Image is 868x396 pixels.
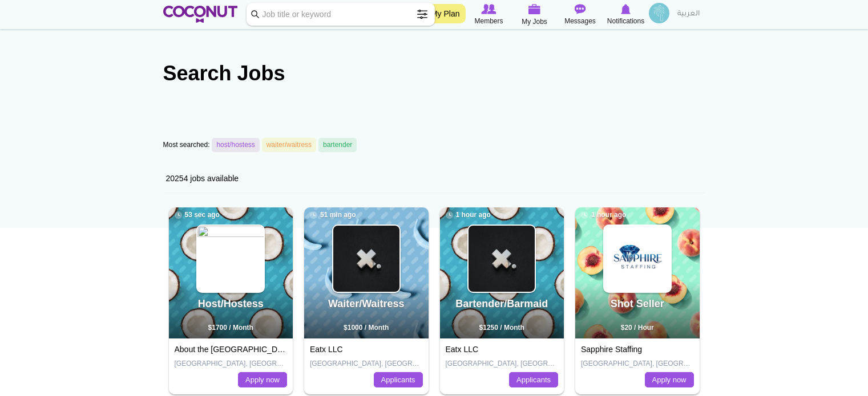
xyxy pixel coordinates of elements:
[208,324,253,332] span: $1700 / Month
[446,345,479,354] a: Eatx LLC
[310,210,356,220] span: 51 min ago
[528,4,541,14] img: My Jobs
[175,210,220,220] span: 53 sec ago
[672,3,705,26] a: العربية
[581,359,694,369] p: [GEOGRAPHIC_DATA], [GEOGRAPHIC_DATA]
[466,3,512,27] a: Browse Members Members
[512,3,558,27] a: My Jobs My Jobs
[522,16,547,27] span: My Jobs
[175,359,288,369] p: [GEOGRAPHIC_DATA], [GEOGRAPHIC_DATA]
[446,359,559,369] p: [GEOGRAPHIC_DATA], [GEOGRAPHIC_DATA]
[575,4,586,14] img: Messages
[247,3,435,26] input: Job title or keyword
[310,359,423,369] p: [GEOGRAPHIC_DATA], [GEOGRAPHIC_DATA]
[374,372,423,388] a: Applicants
[621,324,654,332] span: $20 / Hour
[564,15,596,27] span: Messages
[198,298,264,309] a: Host/Hostess
[238,372,287,388] a: Apply now
[344,324,389,332] span: $1000 / Month
[603,3,649,27] a: Notifications Notifications
[558,3,603,27] a: Messages Messages
[163,60,705,87] h2: Search Jobs
[607,15,644,27] span: Notifications
[455,298,548,309] a: Bartender/Barmaid
[163,164,705,193] div: 20254 jobs available
[479,324,524,332] span: $1250 / Month
[262,138,316,152] a: waiter/waitress
[481,4,496,14] img: Browse Members
[163,6,238,23] img: Home
[212,138,259,152] a: host/hostess
[581,345,642,354] a: Sapphire Staffing
[611,298,664,309] a: Shot Seller
[163,140,210,150] label: Most searched:
[425,4,466,23] a: My Plan
[328,298,405,309] a: Waiter/Waitress
[621,4,631,14] img: Notifications
[310,345,343,354] a: Eatx LLC
[581,210,626,220] span: 1 hour ago
[509,372,558,388] a: Applicants
[645,372,694,388] a: Apply now
[474,15,503,27] span: Members
[318,138,357,152] a: bartender
[446,210,491,220] span: 1 hour ago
